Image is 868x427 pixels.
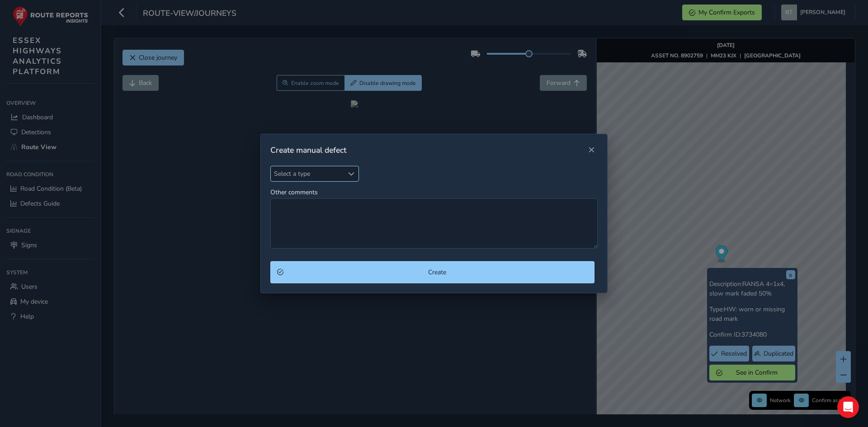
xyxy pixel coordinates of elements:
span: Select a type [271,166,344,181]
div: Create manual defect [270,145,585,155]
button: Create [270,261,594,283]
div: Select a type [344,166,359,181]
button: Close [585,144,598,156]
span: Create [287,268,588,277]
div: Open Intercom Messenger [837,396,859,418]
label: Other comments [270,188,598,197]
